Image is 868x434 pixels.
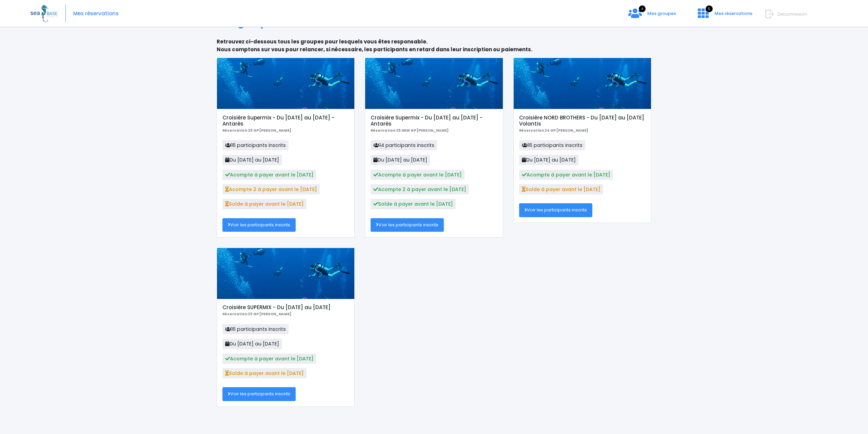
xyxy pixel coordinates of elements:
span: Du [DATE] au [DATE] [222,155,282,165]
span: Acompte à payer avant le [DATE] [519,170,613,180]
span: 16 participants inscrits [222,324,289,334]
span: 16 participants inscrits [519,140,585,150]
b: Réservation 24 GP [PERSON_NAME] [519,128,588,133]
span: Déconnexion [777,11,807,17]
b: Réservation 23 GP [PERSON_NAME] [222,312,291,317]
span: 16 participants inscrits [222,140,289,150]
a: Voir les participants inscrits [371,218,444,232]
span: Du [DATE] au [DATE] [371,155,430,165]
p: Retrouvez ci-dessous tous les groupes pour lesquels vous êtes responsable. Nous comptons sur vous... [217,38,652,53]
span: Acompte 2 à payer avant le [DATE] [222,184,320,194]
h5: Croisière Supermix - Du [DATE] au [DATE] - Antarès [371,115,497,127]
span: Mes réservations [714,10,752,17]
b: Réservation 25 GP [PERSON_NAME] [222,128,291,133]
span: Solde à payer avant le [DATE] [222,368,307,378]
span: Mes groupes [647,10,676,17]
h5: Croisière NORD BROTHERS - Du [DATE] au [DATE] Volantis [519,115,646,127]
a: Voir les participants inscrits [222,218,296,232]
span: Solde à payer avant le [DATE] [222,199,307,209]
span: Acompte 2 à payer avant le [DATE] [371,184,469,194]
span: Du [DATE] au [DATE] [222,339,282,349]
a: Voir les participants inscrits [519,203,592,217]
span: Du [DATE] au [DATE] [519,155,578,165]
span: Acompte à payer avant le [DATE] [371,170,465,180]
span: 5 [706,5,713,12]
h5: Croisière Supermix - Du [DATE] au [DATE] - Antarès [222,115,349,127]
h5: Croisière SUPERMIX - Du [DATE] au [DATE] [222,304,349,310]
span: 14 participants inscrits [371,140,437,150]
span: Acompte à payer avant le [DATE] [222,354,316,364]
a: 5 Mes réservations [692,13,756,19]
b: Réservation 25 NEW GP [PERSON_NAME] [371,128,449,133]
span: Solde à payer avant le [DATE] [371,199,456,209]
h1: Mes groupes [217,18,652,29]
span: Solde à payer avant le [DATE] [519,184,603,194]
span: 4 [639,5,646,12]
a: 4 Mes groupes [623,13,682,19]
a: Voir les participants inscrits [222,387,296,401]
span: Acompte à payer avant le [DATE] [222,170,316,180]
